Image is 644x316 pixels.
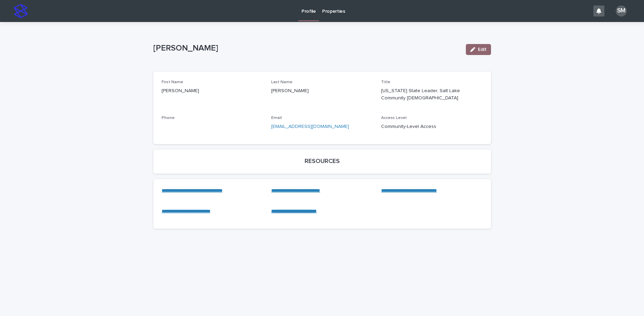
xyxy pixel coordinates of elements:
[305,158,340,165] h2: RESOURCES
[381,116,407,120] span: Access Level
[616,6,627,17] div: SM
[153,43,460,53] p: [PERSON_NAME]
[271,116,282,120] span: Email
[478,47,487,52] span: Edit
[381,123,483,130] p: Community-Level Access
[162,87,263,95] p: [PERSON_NAME]
[381,80,390,84] span: Title
[271,80,293,84] span: Last Name
[14,4,28,18] img: stacker-logo-s-only.png
[381,87,483,102] p: [US_STATE] State Leader, Salt Lake Community [DEMOGRAPHIC_DATA]
[271,124,349,129] a: [EMAIL_ADDRESS][DOMAIN_NAME]
[466,44,491,55] button: Edit
[271,87,373,95] p: [PERSON_NAME]
[162,80,183,84] span: First Name
[162,116,175,120] span: Phone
